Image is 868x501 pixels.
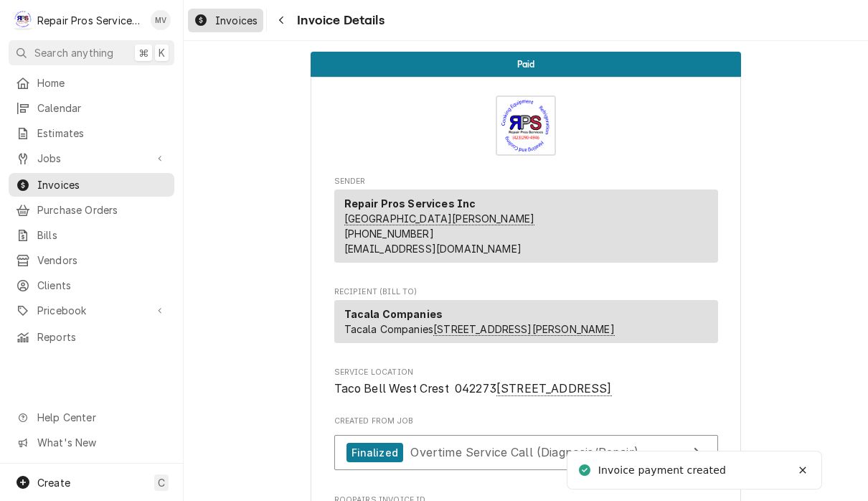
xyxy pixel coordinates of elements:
a: Clients [9,273,174,297]
span: Home [37,75,167,90]
span: Invoice Details [293,11,384,30]
a: Vendors [9,248,174,272]
a: Reports [9,325,174,349]
strong: Repair Pros Services Inc [344,197,476,210]
button: Navigate back [270,9,293,32]
span: Invoices [37,177,167,192]
div: Invoice payment created [598,463,729,478]
span: Invoices [215,13,258,28]
span: Help Center [37,410,166,425]
span: C [158,475,165,490]
div: Repair Pros Services Inc's Avatar [13,10,33,30]
div: R [13,10,33,30]
div: Status [311,52,741,77]
span: Pricebook [37,303,146,318]
div: Recipient (Bill To) [334,300,718,349]
div: Sender [334,189,718,268]
div: Invoice Sender [334,176,718,269]
div: Finalized [346,443,403,462]
img: Logo [496,95,556,156]
a: Go to Jobs [9,146,174,170]
a: Go to Help Center [9,406,174,429]
span: Recipient (Bill To) [334,286,718,298]
a: Go to Pricebook [9,299,174,322]
span: Reports [37,329,167,345]
div: Invoice Recipient [334,286,718,350]
a: Invoices [188,9,263,32]
a: Purchase Orders [9,198,174,222]
a: Bills [9,223,174,247]
div: Recipient (Bill To) [334,300,718,343]
span: Create [37,477,70,489]
span: Vendors [37,253,167,268]
a: Calendar [9,96,174,120]
a: [EMAIL_ADDRESS][DOMAIN_NAME] [344,243,522,255]
div: Mindy Volker's Avatar [151,10,171,30]
div: Created From Job [334,416,718,477]
span: ⌘ [138,45,148,60]
span: Search anything [34,45,113,60]
a: Estimates [9,121,174,145]
span: Purchase Orders [37,202,167,217]
a: View Job [334,435,718,470]
span: Taco Bell West Crest 042273 [334,382,612,396]
div: Service Location [334,367,718,398]
span: Clients [37,278,167,293]
span: K [159,45,165,60]
span: Estimates [37,126,167,141]
a: Home [9,71,174,95]
span: Overtime Service Call (Diagnosis/Repair) [410,445,638,459]
div: Repair Pros Services Inc [37,13,143,28]
span: Paid [517,60,535,69]
span: Service Location [334,380,718,398]
span: What's New [37,435,166,450]
span: Sender [334,176,718,187]
span: Jobs [37,151,146,166]
a: Go to What's New [9,431,174,454]
span: Created From Job [334,416,718,427]
div: MV [151,10,171,30]
a: [PHONE_NUMBER] [344,228,434,240]
a: Invoices [9,173,174,197]
span: Calendar [37,100,167,116]
strong: Tacala Companies [344,308,443,320]
button: Search anything⌘K [9,40,174,65]
span: Tacala Companies [344,323,615,336]
div: Sender [334,189,718,263]
span: Service Location [334,367,718,378]
span: Bills [37,228,167,243]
